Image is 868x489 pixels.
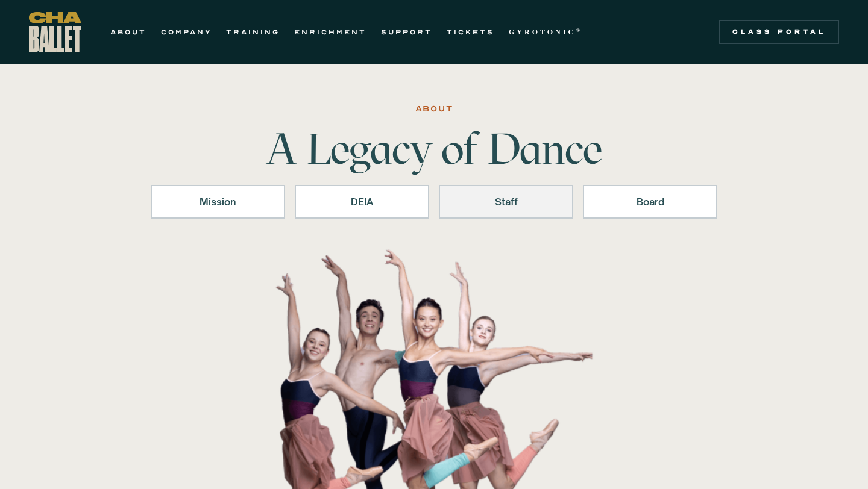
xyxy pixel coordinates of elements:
a: Staff [439,185,573,219]
a: Board [583,185,717,219]
div: Board [599,195,702,209]
div: Class Portal [726,27,832,37]
div: Mission [166,195,269,209]
strong: GYROTONIC [509,28,576,36]
a: home [29,12,81,52]
a: TICKETS [447,25,494,39]
div: ABOUT [415,102,453,116]
a: TRAINING [226,25,280,39]
a: Class Portal [719,20,839,44]
a: ABOUT [110,25,146,39]
a: SUPPORT [381,25,432,39]
div: DEIA [310,195,414,209]
h1: A Legacy of Dance [246,127,622,170]
a: GYROTONIC® [509,25,582,39]
div: Staff [454,195,558,209]
a: ENRICHMENT [294,25,366,39]
a: DEIA [295,185,429,219]
a: COMPANY [161,25,212,39]
a: Mission [151,185,285,219]
sup: ® [576,27,582,33]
